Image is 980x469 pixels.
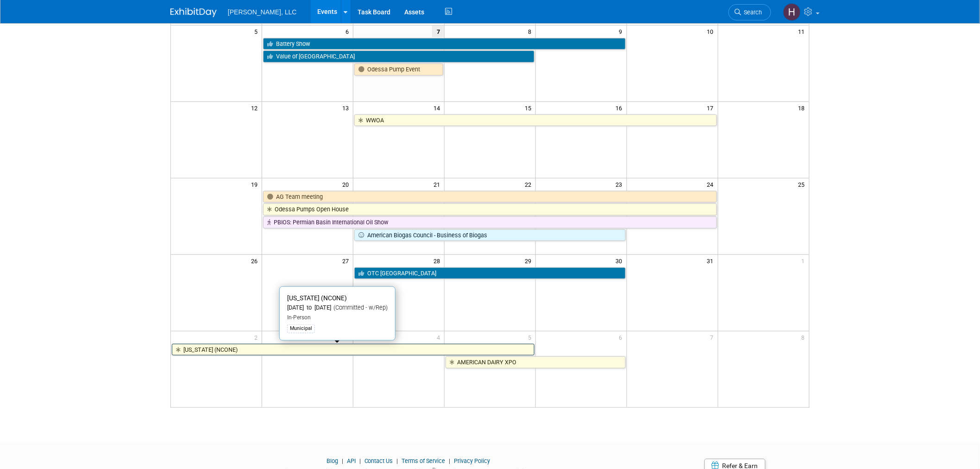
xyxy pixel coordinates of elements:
[798,178,809,190] span: 25
[357,457,363,464] span: |
[287,314,311,321] span: In-Person
[801,255,809,266] span: 1
[454,457,490,464] a: Privacy Policy
[347,457,356,464] a: API
[354,114,716,127] a: WWOA
[615,255,627,266] span: 30
[524,102,535,114] span: 15
[354,267,626,279] a: OTC [GEOGRAPHIC_DATA]
[263,51,534,63] a: Value of [GEOGRAPHIC_DATA]
[263,38,625,50] a: Battery Show
[433,178,444,190] span: 21
[615,102,627,114] span: 16
[433,255,444,266] span: 28
[741,9,762,16] span: Search
[527,25,535,37] span: 8
[433,102,444,114] span: 14
[432,25,444,37] span: 7
[253,25,262,37] span: 5
[331,304,388,311] span: (Committed - w/Rep)
[364,457,393,464] a: Contact Us
[345,25,353,37] span: 6
[341,178,353,190] span: 20
[354,63,443,76] a: Odessa Pump Event
[287,294,347,302] span: [US_STATE] (NCONE)
[706,102,718,114] span: 17
[447,457,453,464] span: |
[228,8,297,16] span: [PERSON_NAME], LLC
[618,331,627,343] span: 6
[524,255,535,266] span: 29
[524,178,535,190] span: 22
[250,178,262,190] span: 19
[263,191,716,203] a: AG Team meeting
[706,178,718,190] span: 24
[327,457,338,464] a: Blog
[341,102,353,114] span: 13
[729,4,771,20] a: Search
[287,304,388,312] div: [DATE] to [DATE]
[339,457,346,464] span: |
[615,178,627,190] span: 23
[783,3,801,21] img: Hannah Mulholland
[446,356,626,368] a: AMERICAN DAIRY XPO
[170,8,217,17] img: ExhibitDay
[341,255,353,266] span: 27
[253,331,262,343] span: 2
[801,331,809,343] span: 8
[618,25,627,37] span: 9
[706,255,718,266] span: 31
[706,25,718,37] span: 10
[710,331,718,343] span: 7
[172,344,534,356] a: [US_STATE] (NCONE)
[287,324,315,333] div: Municipal
[436,331,444,343] span: 4
[263,203,716,215] a: Odessa Pumps Open House
[395,457,401,464] span: |
[250,102,262,114] span: 12
[527,331,535,343] span: 5
[402,457,446,464] a: Terms of Service
[354,229,626,241] a: American Biogas Council - Business of Biogas
[263,216,716,228] a: PBIOS: Permian Basin International Oil Show
[250,255,262,266] span: 26
[798,102,809,114] span: 18
[798,25,809,37] span: 11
